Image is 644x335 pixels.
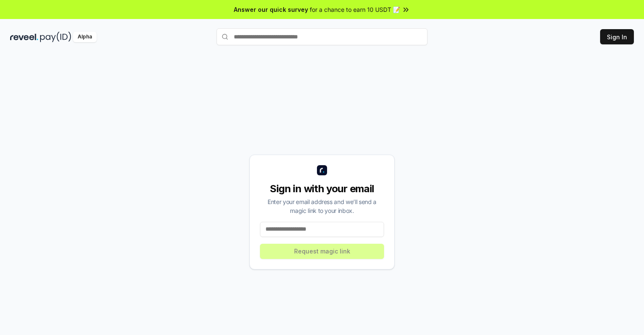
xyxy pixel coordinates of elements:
[600,29,634,44] button: Sign In
[260,182,384,196] div: Sign in with your email
[260,197,384,215] div: Enter your email address and we’ll send a magic link to your inbox.
[73,32,97,42] div: Alpha
[10,32,38,42] img: reveel_dark
[310,5,400,14] span: for a chance to earn 10 USDT 📝
[234,5,308,14] span: Answer our quick survey
[40,32,71,42] img: pay_id
[317,165,327,175] img: logo_small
